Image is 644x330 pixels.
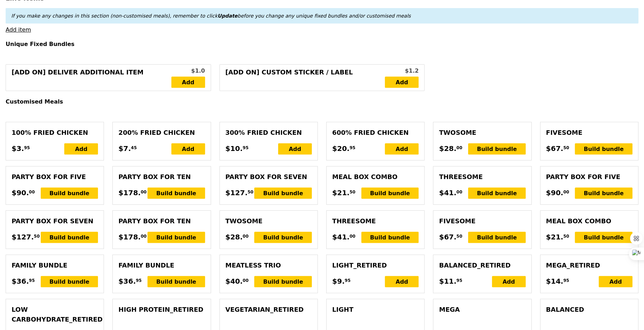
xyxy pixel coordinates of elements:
span: $10. [225,143,243,154]
div: Build bundle [254,276,312,287]
div: Add [64,143,98,154]
div: $1.0 [171,67,205,75]
span: 00 [456,145,462,151]
div: 300% Fried Chicken [225,128,312,138]
div: Party Box for Ten [118,216,205,226]
span: 95 [456,278,462,283]
span: 50 [563,145,569,151]
div: Family Bundle [12,260,98,270]
div: Add [385,143,419,154]
div: Balanced_RETIRED [439,260,525,270]
div: Party Box for Seven [12,216,98,226]
div: Party Box for Five [546,172,632,182]
div: Light_RETIRED [332,260,419,270]
a: Add [385,77,419,88]
span: $11. [439,276,456,286]
div: Add [278,143,312,154]
span: 00 [349,233,355,239]
div: Threesome [332,216,419,226]
div: Build bundle [147,232,205,243]
span: 50 [456,233,462,239]
div: Build bundle [575,143,632,154]
div: Twosome [439,128,525,138]
span: $28. [225,232,243,242]
div: Add [599,276,632,287]
div: Fivesome [439,216,525,226]
div: Threesome [439,172,525,182]
div: [Add on] Custom Sticker / Label [225,67,385,88]
div: Add [385,276,419,287]
div: 600% Fried Chicken [332,128,419,138]
span: 95 [563,278,569,283]
h4: Unique Fixed Bundles [6,41,638,47]
div: Build bundle [254,187,312,199]
h4: Customised Meals [6,98,638,105]
div: High Protein_RETIRED [118,305,205,315]
div: Build bundle [41,232,98,243]
span: 50 [349,189,355,195]
div: Build bundle [41,187,98,199]
span: 95 [24,145,30,151]
span: $67. [546,143,563,154]
div: Add [171,143,205,154]
span: 00 [456,189,462,195]
span: 50 [248,189,254,195]
div: Party Box for Seven [225,172,312,182]
div: Fivesome [546,128,632,138]
div: Twosome [225,216,312,226]
div: Family Bundle [118,260,205,270]
div: Balanced [546,305,632,315]
div: Build bundle [468,143,526,154]
span: 00 [243,278,249,283]
div: Mega [439,305,525,315]
span: $28. [439,143,456,154]
span: 50 [34,233,40,239]
div: Meal Box Combo [546,216,632,226]
span: 00 [29,189,35,195]
span: $20. [332,143,349,154]
div: Add [492,276,526,287]
div: Low Carbohydrate_RETIRED [12,305,98,324]
div: Party Box for Five [12,172,98,182]
span: $7. [118,143,131,154]
div: Light [332,305,419,315]
span: $36. [12,276,29,286]
span: $40. [225,276,243,286]
span: 95 [243,145,249,151]
div: Build bundle [468,187,526,199]
span: 45 [131,145,137,151]
span: $21. [332,187,349,198]
div: Build bundle [147,187,205,199]
span: $90. [546,187,563,198]
span: $127. [12,232,34,242]
div: Build bundle [361,232,419,243]
div: Build bundle [361,187,419,199]
span: $9. [332,276,344,286]
span: 95 [29,278,35,283]
a: Add [171,77,205,88]
span: $67. [439,232,456,242]
div: $1.2 [385,67,419,75]
div: 100% Fried Chicken [12,128,98,138]
a: Add item [6,26,31,33]
div: [Add on] Deliver Additional Item [12,67,171,88]
div: Meal Box Combo [332,172,419,182]
span: $21. [546,232,563,242]
span: 95 [344,278,350,283]
span: $41. [332,232,349,242]
div: 200% Fried Chicken [118,128,205,138]
b: Update [217,13,237,19]
span: 00 [243,233,249,239]
div: Build bundle [41,276,98,287]
div: Mega_RETIRED [546,260,632,270]
div: Vegetarian_RETIRED [225,305,312,315]
span: $36. [118,276,136,286]
span: $90. [12,187,29,198]
span: $127. [225,187,248,198]
div: Meatless Trio [225,260,312,270]
div: Build bundle [468,232,526,243]
div: Build bundle [254,232,312,243]
span: $3. [12,143,24,154]
span: 50 [563,233,569,239]
div: Party Box for Ten [118,172,205,182]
